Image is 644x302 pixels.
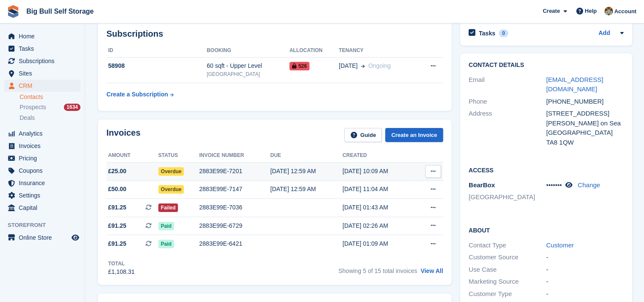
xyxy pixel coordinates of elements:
span: Tasks [19,43,70,55]
span: Prospects [20,103,46,111]
span: Paid [158,240,174,248]
span: Subscriptions [19,55,70,67]
span: Deals [20,114,35,122]
a: Prospects 1634 [20,103,80,112]
div: Total [108,260,135,267]
span: Invoices [19,140,70,152]
div: Customer Type [469,289,546,299]
span: Storefront [8,221,85,229]
div: Marketing Source [469,277,546,287]
a: Guide [344,128,382,142]
span: Overdue [158,167,184,176]
a: menu [4,177,80,189]
div: [GEOGRAPHIC_DATA] [207,70,289,78]
th: ID [106,44,207,58]
a: [EMAIL_ADDRESS][DOMAIN_NAME] [546,76,603,93]
div: £1,108.31 [108,267,135,276]
a: menu [4,165,80,177]
div: Create a Subscription [106,90,168,99]
div: Email [469,75,546,94]
span: Failed [158,203,178,212]
span: £91.25 [108,221,126,230]
div: 2883E99E-6729 [199,221,270,230]
div: TA8 1QW [546,138,624,148]
div: [DATE] 02:26 AM [343,221,415,230]
span: Create [543,7,560,15]
a: Contacts [20,93,80,101]
div: Phone [469,97,546,107]
div: - [546,277,624,287]
a: menu [4,43,80,55]
h2: Access [469,166,624,174]
a: menu [4,202,80,214]
span: Showing 5 of 15 total invoices [338,267,417,274]
span: Ongoing [368,62,391,69]
a: menu [4,55,80,67]
span: Insurance [19,177,70,189]
a: menu [4,30,80,42]
span: Settings [19,189,70,201]
span: £91.25 [108,203,126,212]
div: - [546,265,624,275]
span: £50.00 [108,185,126,194]
span: Account [614,7,636,16]
h2: About [469,226,624,234]
a: menu [4,140,80,152]
span: Pricing [19,152,70,164]
a: Customer [546,241,574,249]
span: CRM [19,80,70,92]
div: Customer Source [469,253,546,262]
a: menu [4,189,80,201]
span: Home [19,30,70,42]
div: [GEOGRAPHIC_DATA] [546,128,624,138]
div: [PHONE_NUMBER] [546,97,624,107]
span: Coupons [19,165,70,177]
a: menu [4,67,80,79]
span: Paid [158,222,174,230]
th: Status [158,149,199,163]
span: Overdue [158,185,184,194]
div: [DATE] 11:04 AM [343,185,415,194]
div: 0 [499,29,509,37]
span: 526 [289,62,309,70]
div: 2883E99E-6421 [199,239,270,248]
span: ••••••• [546,181,562,189]
div: Address [469,109,546,147]
h2: Subscriptions [106,29,443,39]
div: Contact Type [469,241,546,250]
a: menu [4,80,80,92]
span: Capital [19,202,70,214]
a: Deals [20,113,80,122]
div: 2883E99E-7036 [199,203,270,212]
span: Online Store [19,232,70,244]
a: menu [4,232,80,244]
img: Mike Llewellen Palmer [604,7,613,15]
th: Booking [207,44,289,58]
a: Create an Invoice [385,128,443,142]
div: [DATE] 10:09 AM [343,167,415,176]
div: 60 sqft - Upper Level [207,61,289,70]
div: 58908 [106,61,207,70]
a: View All [421,267,443,274]
a: Add [598,29,610,38]
div: [DATE] 12:59 AM [270,167,343,176]
a: Change [578,181,600,189]
span: BearBox [469,181,495,189]
div: 1634 [64,104,80,111]
a: Big Bull Self Storage [23,4,97,18]
div: 2883E99E-7147 [199,185,270,194]
div: [DATE] 12:59 AM [270,185,343,194]
th: Created [343,149,415,163]
li: [GEOGRAPHIC_DATA] [469,192,546,202]
div: Use Case [469,265,546,275]
span: [DATE] [339,61,358,70]
th: Invoice number [199,149,270,163]
th: Allocation [289,44,339,58]
div: [STREET_ADDRESS] [546,109,624,119]
span: £25.00 [108,167,126,176]
div: 2883E99E-7201 [199,167,270,176]
div: [PERSON_NAME] on Sea [546,119,624,128]
img: stora-icon-8386f47178a22dfd0bd8f6a31ec36ba5ce8667c1dd55bd0f319d3a0aa187defe.svg [7,5,20,18]
div: [DATE] 01:43 AM [343,203,415,212]
th: Due [270,149,343,163]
